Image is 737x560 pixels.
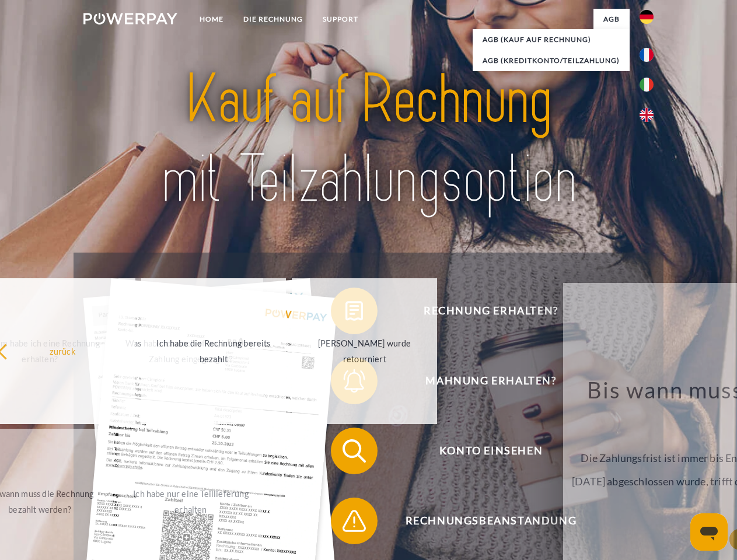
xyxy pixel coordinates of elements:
img: qb_search.svg [340,436,369,466]
a: DIE RECHNUNG [233,9,313,30]
button: Rechnung erhalten? [331,288,634,334]
span: Mahnung erhalten? [348,358,634,404]
div: Ich habe nur eine Teillieferung erhalten [125,486,257,517]
img: title-powerpay_de.svg [111,56,626,223]
a: SUPPORT [313,9,368,30]
img: qb_warning.svg [340,506,369,535]
img: logo-powerpay-white.svg [83,13,177,24]
a: Home [190,9,233,30]
div: Ich habe die Rechnung bereits bezahlt [148,335,280,367]
button: Rechnungsbeanstandung [331,498,634,544]
button: Mahnung erhalten? [331,358,634,404]
a: AGB (Kauf auf Rechnung) [473,29,630,50]
iframe: Button to launch messaging window [690,513,728,551]
button: Konto einsehen [331,428,634,474]
span: Rechnung erhalten? [348,288,634,334]
img: it [640,78,654,92]
a: agb [593,9,630,30]
span: Rechnungsbeanstandung [348,498,634,544]
span: Konto einsehen [348,428,634,474]
div: [PERSON_NAME] wurde retourniert [299,335,430,367]
img: en [640,108,654,122]
img: fr [640,48,654,62]
img: de [640,10,654,24]
a: AGB (Kreditkonto/Teilzahlung) [473,50,630,71]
